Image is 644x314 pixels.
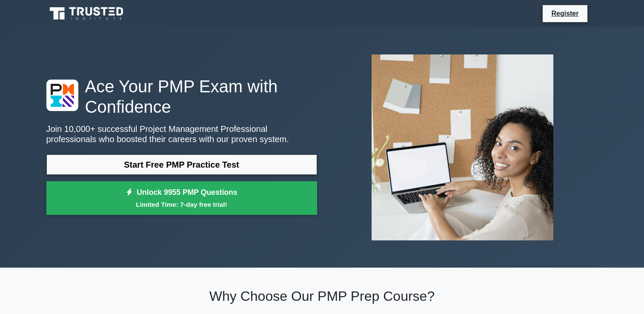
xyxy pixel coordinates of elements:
[46,288,598,304] h2: Why Choose Our PMP Prep Course?
[546,8,584,19] a: Register
[46,154,317,175] a: Start Free PMP Practice Test
[57,200,306,209] small: Limited Time: 7-day free trial!
[46,124,317,144] p: Join 10,000+ successful Project Management Professional professionals who boosted their careers w...
[46,76,317,117] h1: Ace Your PMP Exam with Confidence
[46,181,317,215] a: Unlock 9955 PMP QuestionsLimited Time: 7-day free trial!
